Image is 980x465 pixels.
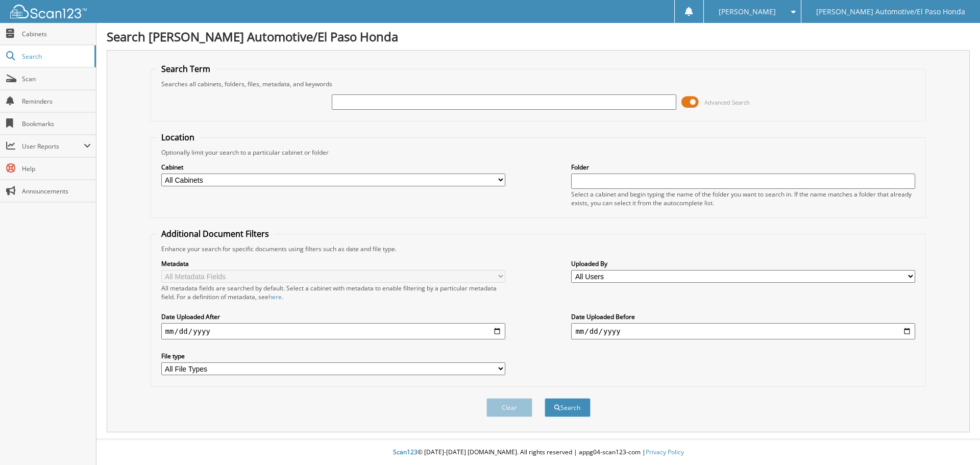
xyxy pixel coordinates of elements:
label: Date Uploaded After [161,312,505,321]
legend: Search Term [156,63,215,75]
a: here [268,292,282,301]
div: Searches all cabinets, folders, files, metadata, and keywords [156,80,921,88]
span: User Reports [22,142,84,151]
span: [PERSON_NAME] Automotive/El Paso Honda [816,9,965,15]
input: end [571,323,915,339]
div: Select a cabinet and begin typing the name of the folder you want to search in. If the name match... [571,190,915,207]
span: Help [22,164,91,173]
label: Folder [571,163,915,172]
div: All metadata fields are searched by default. Select a cabinet with metadata to enable filtering b... [161,284,505,301]
span: Scan123 [393,448,418,456]
label: Cabinet [161,163,505,172]
label: Metadata [161,259,505,268]
div: Enhance your search for specific documents using filters such as date and file type. [156,244,921,253]
h1: Search [PERSON_NAME] Automotive/El Paso Honda [107,28,970,45]
span: Search [22,52,89,61]
span: Scan [22,75,91,83]
img: scan123-logo-white.svg [10,5,87,18]
div: © [DATE]-[DATE] [DOMAIN_NAME]. All rights reserved | appg04-scan123-com | [96,440,980,465]
a: Privacy Policy [646,448,684,456]
input: start [161,323,505,339]
span: Announcements [22,187,91,195]
label: Date Uploaded Before [571,312,915,321]
span: Bookmarks [22,119,91,128]
span: [PERSON_NAME] [719,9,776,15]
legend: Additional Document Filters [156,228,274,239]
span: Reminders [22,97,91,106]
legend: Location [156,132,200,143]
span: Advanced Search [704,99,750,106]
label: File type [161,352,505,360]
button: Search [545,398,591,417]
span: Cabinets [22,30,91,38]
button: Clear [486,398,532,417]
label: Uploaded By [571,259,915,268]
div: Optionally limit your search to a particular cabinet or folder [156,148,921,157]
